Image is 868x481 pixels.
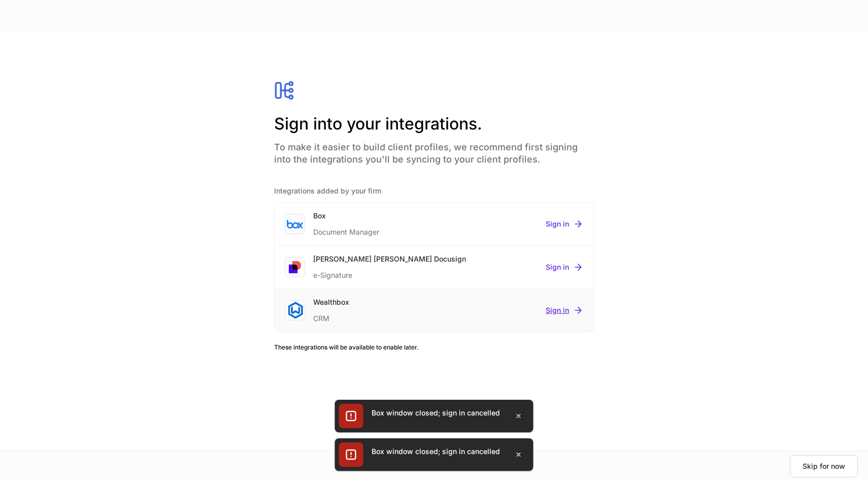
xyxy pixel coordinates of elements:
[274,342,594,352] h6: These integrations will be available to enable later.
[313,221,379,237] div: Document Manager
[372,408,500,418] div: Box window closed; sign in cancelled
[274,135,594,166] h4: To make it easier to build client profiles, we recommend first signing into the integrations you'...
[313,254,466,264] div: [PERSON_NAME] [PERSON_NAME] Docusign
[313,307,349,324] div: CRM
[313,297,349,307] div: Wealthbox
[313,211,379,221] div: Box
[274,113,594,135] h2: Sign into your integrations.
[274,186,594,196] h5: Integrations added by your firm
[287,219,303,229] img: oYqM9ojoZLfzCHUefNbBcWHcyDPbQKagtYciMC8pFl3iZXy3dU33Uwy+706y+0q2uJ1ghNQf2OIHrSh50tUd9HaB5oMc62p0G...
[790,455,858,477] button: Skip for now
[546,219,583,229] button: Sign in
[546,262,583,272] button: Sign in
[546,305,583,315] button: Sign in
[803,463,845,470] div: Skip for now
[372,446,500,457] div: Box window closed; sign in cancelled
[313,264,466,280] div: e-Signature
